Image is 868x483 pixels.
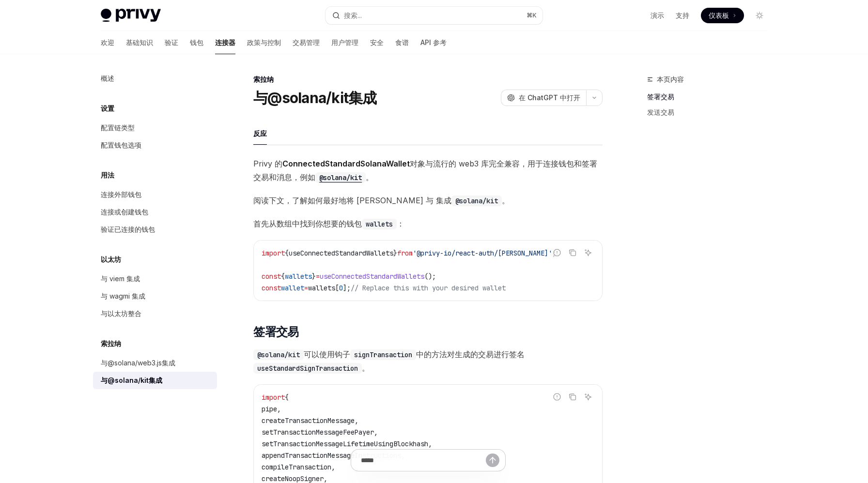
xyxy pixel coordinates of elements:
a: 食谱 [395,31,409,54]
a: 验证 [165,31,178,54]
a: 安全 [370,31,384,54]
span: , [277,405,281,413]
span: , [355,416,358,425]
span: wallets [308,284,335,292]
font: 用户管理 [331,38,358,46]
font: 政策与控制 [247,38,281,46]
font: 钱包 [190,38,203,46]
a: 与 wagmi 集成 [93,287,217,305]
font: 生成的交易进行签名 [455,349,525,359]
font: 支持 [676,11,689,19]
font: ⌘ [527,12,532,19]
font: 连接或创建钱包 [101,208,148,216]
a: 与 viem 集成 [93,270,217,287]
font: 验证已连接的钱包 [101,225,155,233]
a: @solana/kit [315,172,366,182]
font: 食谱 [395,38,409,46]
font: 在 ChatGPT 中打开 [519,93,580,102]
button: 打开搜索 [325,7,542,24]
a: 仪表板 [701,8,744,23]
span: } [312,272,316,281]
font: 仪表板 [709,11,729,19]
font: 连接器 [215,38,235,46]
font: 配置链类型 [101,123,135,132]
font: 签署交易 [647,92,674,101]
a: 与@solana/kit集成 [93,372,217,389]
font: 设置 [101,104,114,112]
span: [ [335,284,339,292]
span: useConnectedStandardWallets [320,272,424,281]
a: 支持 [676,11,689,20]
font: 与 wagmi 集成 [101,292,145,300]
font: ConnectedStandardSolanaWallet [282,159,410,168]
font: 连接外部钱包 [101,190,141,198]
a: 签署交易 [647,89,775,105]
span: // Replace this with your desired wallet [351,284,506,292]
span: , [428,439,432,448]
a: 基础知识 [126,31,153,54]
span: '@privy-io/react-auth/[PERSON_NAME]' [413,249,552,257]
code: useStandardSignTransaction [253,363,362,374]
span: wallet [281,284,304,292]
font: 索拉纳 [101,339,121,347]
span: { [285,393,289,402]
button: 复制代码块中的内容 [566,391,579,403]
font: 与 viem 集成 [101,274,140,283]
button: 发送消息 [486,453,499,467]
font: 以太坊 [101,255,121,263]
a: 验证已连接的钱包 [93,221,217,238]
font: 与@solana/web3.js集成 [101,359,175,367]
span: import [262,249,285,257]
img: 灯光标志 [101,9,161,22]
a: 用户管理 [331,31,358,54]
span: const [262,284,281,292]
button: 切换暗模式 [752,8,767,23]
a: 连接外部钱包 [93,186,217,203]
a: 配置钱包选项 [93,136,217,154]
font: 签署交易 [253,325,299,339]
font: 发送交易 [647,108,674,116]
span: wallets [285,272,312,281]
font: 与@solana/kit集成 [253,89,377,106]
span: , [374,428,378,437]
span: pipe [262,405,277,413]
font: 安全 [370,38,384,46]
font: 本页内容 [657,75,684,83]
span: { [281,272,285,281]
code: signTransaction [350,349,416,360]
font: 反应 [253,129,267,137]
button: 询问人工智能 [582,391,594,403]
span: (); [424,272,436,281]
code: @solana/kit [253,349,304,360]
a: 钱包 [190,31,203,54]
font: 欢迎 [101,38,114,46]
a: 与@solana/web3.js集成 [93,354,217,372]
span: setTransactionMessageFeePayer [262,428,374,437]
font: 。 [502,196,510,205]
a: 与以太坊整合 [93,305,217,322]
a: 政策与控制 [247,31,281,54]
font: 基础知识 [126,38,153,46]
button: 报告错误代码 [551,246,563,259]
a: 欢迎 [101,31,114,54]
font: 中的方法对 [416,349,455,359]
button: 复制代码块中的内容 [566,246,579,259]
input: 提问... [361,450,486,471]
a: 演示 [651,11,664,20]
font: 。 [362,363,370,373]
span: { [285,249,289,257]
a: 交易管理 [293,31,320,54]
font: Privy 的 [253,159,282,168]
span: const [262,272,281,281]
font: ： [397,219,404,228]
a: API 参考 [420,31,447,54]
font: 与@solana/kit集成 [101,376,162,384]
font: API 参考 [420,38,447,46]
code: wallets [362,219,397,229]
font: 验证 [165,38,178,46]
code: @solana/kit [315,172,366,183]
font: 首先从数组中找到你想要的钱包 [253,219,362,228]
span: from [397,249,413,257]
span: ]; [343,284,351,292]
font: 用法 [101,171,114,179]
